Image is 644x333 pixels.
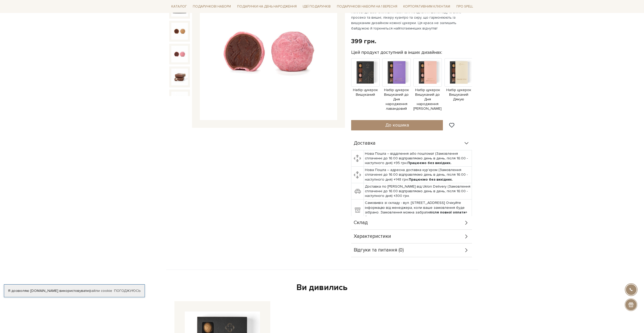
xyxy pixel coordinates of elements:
[444,88,473,102] span: Набір цукерок Вишуканий Дякую
[354,234,391,239] span: Характеристики
[354,248,404,253] span: Відгуки та питання (0)
[191,3,233,11] a: Подарункові набори
[335,2,399,11] a: Подарункові набори на 1 Вересня
[413,70,442,111] a: Набір цукерок Вишуканий до Дня народження [PERSON_NAME]
[171,23,188,39] img: Набір цукерок Вишуканий Love
[364,167,472,183] td: Нова Пошта – адресна доставка кур'єром (Замовлення сплаченні до 16:00 відправляємо день в день, п...
[401,2,452,11] a: Корпоративним клієнтам
[382,88,411,111] span: Набір цукерок Вишуканий до Дня народження лавандовий
[364,150,472,167] td: Нова Пошта – відділення або поштомат (Замовлення сплаченні до 16:00 відправляємо день в день, піс...
[354,141,376,146] span: Доставка
[444,58,473,87] img: Продукт
[351,37,376,45] div: 399 грн.
[413,58,442,87] img: Продукт
[382,70,411,111] a: Набір цукерок Вишуканий до Дня народження лавандовий
[235,3,299,11] a: Подарунки на День народження
[382,58,411,87] img: Продукт
[409,177,453,182] b: Працюємо без вихідних.
[364,183,472,199] td: Доставка по [PERSON_NAME] від Uklon Delivery (Замовлення сплаченні до 16:00 відправляємо день в д...
[171,46,188,62] img: Набір цукерок Вишуканий Love
[301,3,333,11] a: Ідеї подарунків
[354,220,368,225] span: Склад
[385,122,409,128] span: До кошика
[407,161,451,165] b: Працюємо без вихідних.
[364,199,472,221] td: Самовивіз зі складу - вул. [STREET_ADDRESS] Очікуйте інформацію від менеджера, коли ваше замовлен...
[172,282,472,293] div: Ви дивились
[413,88,442,111] span: Набір цукерок Вишуканий до Дня народження [PERSON_NAME]
[169,3,189,11] a: Каталог
[351,49,442,55] label: Цей продукт доступний в інших дизайнах:
[429,210,465,214] b: після повної оплати
[444,70,473,102] a: Набір цукерок Вишуканий Дякую
[171,69,188,85] img: Набір цукерок Вишуканий Love
[4,288,145,293] div: Я дозволяю [DOMAIN_NAME] використовувати
[89,288,112,293] a: файли cookie
[351,70,380,97] a: Набір цукерок Вишуканий
[351,120,443,130] button: До кошика
[171,92,188,108] img: Набір цукерок Вишуканий Love
[114,288,140,293] a: Погоджуюсь
[351,58,380,87] img: Продукт
[351,88,380,97] span: Набір цукерок Вишуканий
[454,3,475,11] a: Про Spell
